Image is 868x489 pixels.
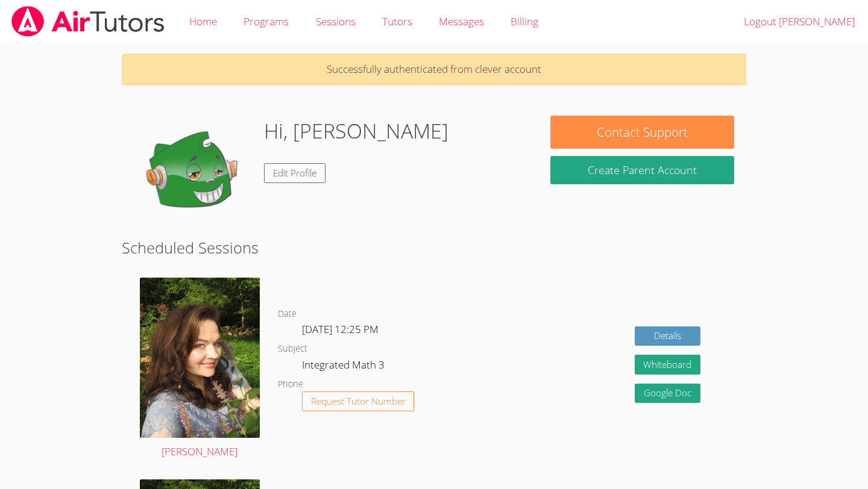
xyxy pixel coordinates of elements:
span: [DATE] 12:25 PM [302,322,379,336]
a: Google Doc [635,384,701,403]
h1: Hi, [PERSON_NAME] [264,116,448,146]
a: Edit Profile [264,163,325,183]
a: Details [635,326,701,346]
button: Whiteboard [635,355,701,375]
a: [PERSON_NAME] [140,278,260,460]
dt: Subject [278,341,307,357]
button: Create Parent Account [550,156,734,184]
button: Contact Support [550,116,734,149]
img: airtutors_banner-c4298cdbf04f3fff15de1276eac7730deb9818008684d7c2e4769d2f7ddbe033.png [10,6,166,37]
dd: Integrated Math 3 [302,357,387,377]
span: Messages [439,14,484,28]
p: Successfully authenticated from clever account [122,54,747,86]
dt: Phone [278,377,303,392]
span: Request Tutor Number [311,397,406,406]
img: default.png [134,116,254,236]
button: Request Tutor Number [302,391,415,411]
dt: Date [278,307,297,322]
img: a.JPG [140,278,260,438]
h2: Scheduled Sessions [122,236,747,259]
